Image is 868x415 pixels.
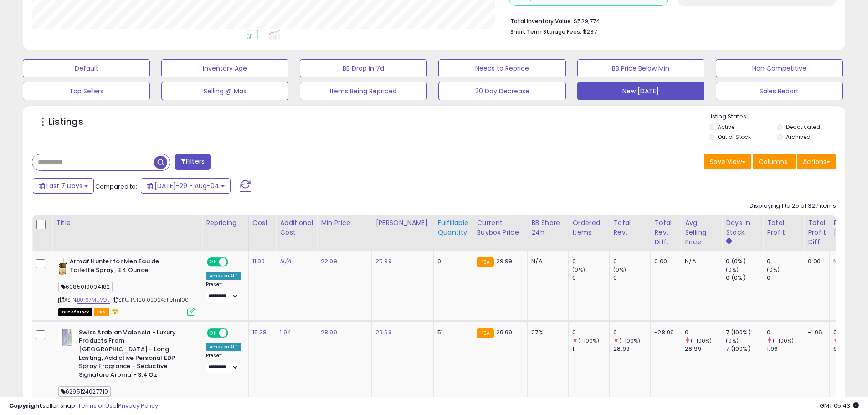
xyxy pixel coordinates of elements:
[437,328,466,337] div: 51
[572,218,606,237] div: Ordered Items
[208,329,219,337] span: ON
[613,266,626,273] small: (0%)
[70,257,180,277] b: Armaf Hunter for Men Eau de Toilette Spray, 3.4 Ounce
[227,258,241,266] span: OFF
[300,82,427,100] button: Items Being Repriced
[252,218,272,228] div: Cost
[9,402,158,410] div: seller snap | |
[773,337,794,344] small: (-100%)
[58,328,77,347] img: 41lzvNgytRL._SL40_.jpg
[321,257,337,266] a: 22.09
[718,123,734,131] label: Active
[767,266,780,273] small: (0%)
[437,257,466,266] div: 0
[691,337,712,344] small: (-100%)
[477,328,493,338] small: FBA
[726,218,759,237] div: Days In Stock
[572,257,609,266] div: 0
[572,266,585,273] small: (0%)
[572,345,609,353] div: 1
[531,257,561,266] div: N/A
[206,343,241,351] div: Amazon AI *
[531,328,561,337] div: 27%
[58,257,195,315] div: ASIN:
[438,82,565,100] button: 30 Day Decrease
[578,337,599,344] small: (-100%)
[58,386,111,397] span: 6295124027710
[23,59,150,77] button: Default
[726,266,739,273] small: (0%)
[767,257,804,266] div: 0
[118,401,158,410] a: Privacy Policy
[206,218,245,228] div: Repricing
[321,218,368,228] div: Min Price
[716,59,843,77] button: Non Competitive
[208,258,219,266] span: ON
[572,274,609,282] div: 0
[685,257,715,266] div: N/A
[48,116,83,128] h5: Listings
[759,157,787,166] span: Columns
[753,154,796,169] button: Columns
[77,296,110,304] a: B0167MUVOE
[577,82,704,100] button: New [DATE]
[154,181,219,190] span: [DATE]-29 - Aug-04
[726,345,763,353] div: 7 (100%)
[726,274,763,282] div: 0 (0%)
[280,257,291,266] a: N/A
[797,154,836,169] button: Actions
[58,257,67,276] img: 31Y8nkBXBgL._SL40_.jpg
[767,218,800,237] div: Total Profit
[496,257,513,266] span: 29.99
[9,401,42,410] strong: Copyright
[726,257,763,266] div: 0 (0%)
[321,328,337,337] a: 28.99
[613,328,650,337] div: 0
[438,59,565,77] button: Needs to Reprice
[79,328,190,381] b: Swiss Arabian Valencia - Luxury Products From [GEOGRAPHIC_DATA] - Long Lasting, Addictive Persona...
[58,282,113,292] span: 6085010094182
[613,274,650,282] div: 0
[767,274,804,282] div: 0
[252,328,267,337] a: 15.38
[726,237,731,246] small: Days In Stock.
[477,257,493,267] small: FBA
[613,257,650,266] div: 0
[58,308,92,316] span: All listings that are currently out of stock and unavailable for purchase on Amazon
[577,59,704,77] button: BB Price Below Min
[572,328,609,337] div: 0
[808,328,822,337] div: -1.96
[23,82,150,100] button: Top Sellers
[94,308,109,316] span: FBA
[437,218,469,237] div: Fulfillable Quantity
[161,82,288,100] button: Selling @ Max
[206,353,241,373] div: Preset:
[280,328,291,337] a: 1.94
[206,272,241,280] div: Amazon AI *
[206,282,241,302] div: Preset:
[685,328,722,337] div: 0
[95,182,137,191] span: Compared to:
[808,218,826,247] div: Total Profit Diff.
[375,328,392,337] a: 29.69
[300,59,427,77] button: BB Drop in 7d
[56,218,198,228] div: Title
[161,59,288,77] button: Inventory Age
[716,82,843,100] button: Sales Report
[141,178,231,194] button: [DATE]-29 - Aug-04
[786,123,820,131] label: Deactivated
[46,181,82,190] span: Last 7 Days
[685,218,718,247] div: Avg Selling Price
[111,296,189,303] span: | SKU: Pul20102024ahefm100
[786,133,811,141] label: Archived
[375,218,430,228] div: [PERSON_NAME]
[613,345,650,353] div: 28.99
[808,257,822,266] div: 0.00
[375,257,392,266] a: 25.99
[280,218,313,237] div: Additional Cost
[820,401,859,410] span: 2025-08-12 05:43 GMT
[750,202,836,210] div: Displaying 1 to 25 of 327 items
[496,328,513,337] span: 29.99
[704,154,751,169] button: Save View
[175,154,211,170] button: Filters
